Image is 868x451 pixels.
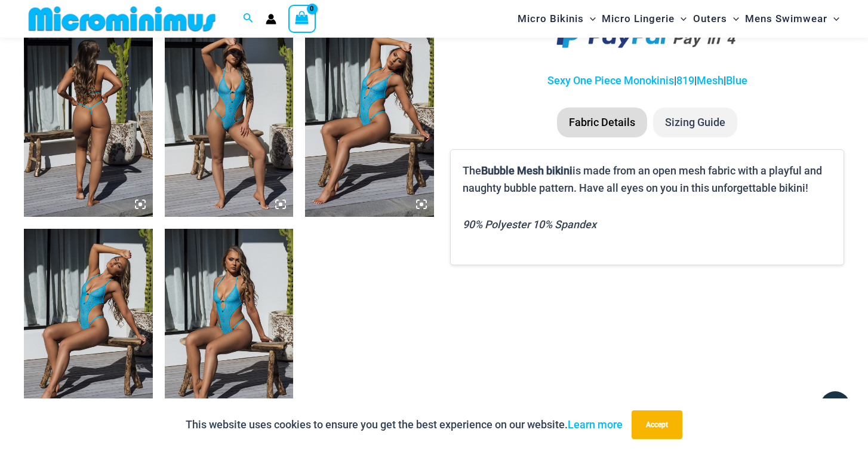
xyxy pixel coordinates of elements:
span: Menu Toggle [584,4,596,34]
span: Menu Toggle [727,4,739,34]
img: Bubble Mesh Highlight Blue 819 One Piece [24,24,153,217]
p: The is made from an open mesh fabric with a playful and naughty bubble pattern. Have all eyes on ... [463,162,832,197]
img: Bubble Mesh Highlight Blue 819 One Piece [305,24,434,217]
a: Search icon link [243,11,254,26]
p: | | | [450,72,844,90]
img: Bubble Mesh Highlight Blue 819 One Piece [165,24,294,217]
li: Fabric Details [557,108,647,137]
a: Sexy One Piece Monokinis [547,74,674,87]
a: Mens SwimwearMenu ToggleMenu Toggle [742,4,842,34]
span: Micro Bikinis [518,4,584,34]
nav: Site Navigation [513,2,844,36]
button: Accept [632,410,682,439]
span: Menu Toggle [827,4,839,34]
a: Mesh [697,74,724,87]
li: Sizing Guide [653,108,737,137]
img: MM SHOP LOGO FLAT [24,5,220,32]
span: Outers [693,4,727,34]
a: OutersMenu ToggleMenu Toggle [690,4,742,34]
p: This website uses cookies to ensure you get the best experience on our website. [186,416,623,434]
a: View Shopping Cart, empty [288,5,316,32]
a: Blue [726,74,747,87]
i: 90% Polyester 10% Spandex [463,218,596,231]
a: Micro BikinisMenu ToggleMenu Toggle [515,4,599,34]
b: Bubble Mesh bikini [481,164,572,177]
a: Learn more [568,418,623,431]
img: Bubble Mesh Highlight Blue 819 One Piece [24,229,153,422]
a: Account icon link [266,14,276,24]
img: Bubble Mesh Highlight Blue 819 One Piece [165,229,294,422]
span: Micro Lingerie [602,4,675,34]
span: Menu Toggle [675,4,687,34]
span: Mens Swimwear [745,4,827,34]
a: 819 [676,74,694,87]
a: Micro LingerieMenu ToggleMenu Toggle [599,4,690,34]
